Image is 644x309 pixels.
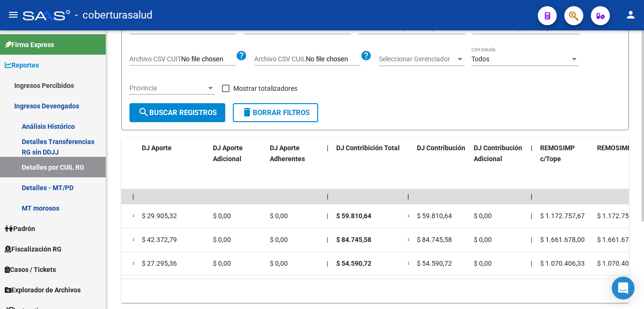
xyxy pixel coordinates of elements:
mat-icon: help [236,50,247,61]
button: Borrar Filtros [233,103,318,122]
span: $ 0,00 [213,212,231,220]
datatable-header-cell: DJ Aporte Adicional [209,138,266,191]
span: $ 59.810,64 [417,212,452,220]
mat-icon: help [360,50,372,61]
span: | [531,236,532,243]
span: $ 1.661.678,00 [540,236,585,243]
span: $ 29.905,32 [142,212,177,220]
span: $ 0,00 [474,260,492,267]
span: - coberturasalud [75,5,152,26]
datatable-header-cell: REMOSIMP c/Tope [536,138,593,191]
span: $ 42.372,79 [142,236,177,243]
span: Mostrar totalizadores [233,83,297,94]
span: Borrar Filtros [241,108,310,117]
span: $ 1.172.757,67 [597,212,642,220]
span: DJ Contribución Adicional [474,144,522,163]
span: $ 0,00 [474,236,492,243]
span: $ 0,00 [270,260,288,267]
span: Fiscalización RG [5,244,62,254]
span: $ 27.295,36 [142,260,177,267]
span: $ 0,00 [270,212,288,220]
span: $ 1.661.678,00 [597,236,642,243]
span: | [531,144,533,152]
datatable-header-cell: DJ Aporte Adherentes [266,138,323,191]
span: $ 54.590,72 [336,260,371,267]
span: Reportes [5,60,39,70]
span: Provincia [129,84,206,92]
div: Open Intercom Messenger [612,277,635,299]
span: $ 54.590,72 [417,260,452,267]
span: Explorador de Archivos [5,285,81,295]
mat-icon: delete [241,106,253,118]
span: | [327,193,329,200]
span: | [531,260,532,267]
span: $ 0,00 [213,260,231,267]
span: | [531,212,532,220]
span: = [132,260,136,267]
span: | [327,236,328,243]
span: $ 1.070.406,33 [597,260,642,267]
span: $ 59.810,64 [336,212,371,220]
span: $ 84.745,58 [336,236,371,243]
span: | [132,193,134,200]
span: DJ Aporte [142,144,172,152]
span: Buscar Registros [138,108,217,117]
span: DJ Aporte Adherentes [270,144,305,163]
span: Seleccionar Gerenciador [379,55,456,63]
span: $ 0,00 [270,236,288,243]
span: = [132,212,136,220]
span: $ 1.172.757,67 [540,212,585,220]
input: Archivo CSV CUIT [181,55,236,64]
datatable-header-cell: DJ Contribición Total [332,138,404,191]
datatable-header-cell: | [323,138,332,191]
datatable-header-cell: DJ Contribución [413,138,470,191]
datatable-header-cell: | [527,138,536,191]
span: REMOSIMP c/Tope [540,144,575,163]
mat-icon: search [138,106,149,118]
span: DJ Contribución [417,144,465,152]
span: | [531,193,533,200]
span: = [132,236,136,243]
span: = [407,236,411,243]
span: | [407,193,409,200]
span: $ 84.745,58 [417,236,452,243]
datatable-header-cell: DJ Contribución Adicional [470,138,527,191]
span: Archivo CSV CUIL [254,55,306,63]
mat-icon: menu [8,9,19,20]
span: Archivo CSV CUIT [129,55,181,63]
span: = [407,212,411,220]
span: Padrón [5,223,35,234]
mat-icon: person [625,9,636,20]
datatable-header-cell: DJ Aporte [138,138,209,191]
span: | [327,144,329,152]
span: DJ Aporte Adicional [213,144,243,163]
span: Casos / Tickets [5,264,56,275]
span: | [327,260,328,267]
span: $ 0,00 [213,236,231,243]
span: $ 0,00 [474,212,492,220]
span: Firma Express [5,39,54,50]
input: Archivo CSV CUIL [306,55,360,64]
span: $ 1.070.406,33 [540,260,585,267]
span: DJ Contribición Total [336,144,400,152]
span: | [327,212,328,220]
button: Buscar Registros [129,103,225,122]
span: = [407,260,411,267]
span: Todos [471,55,489,63]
